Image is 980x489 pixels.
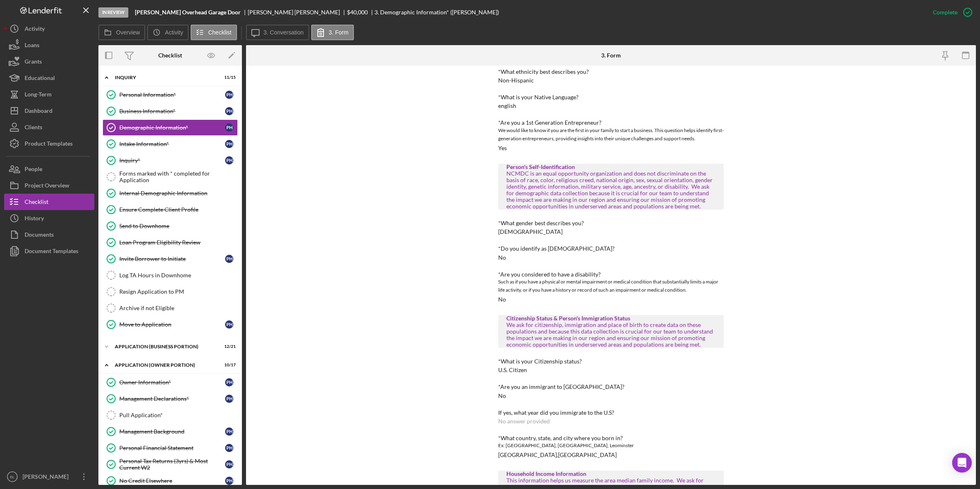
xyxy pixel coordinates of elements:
[25,70,55,88] div: Educational
[25,135,73,154] div: Product Templates
[119,91,225,98] div: Personal Information*
[498,145,507,151] div: Yes
[103,218,238,234] a: Send to Downhome
[119,157,225,164] div: Inquiry*
[225,460,233,468] div: p h
[498,278,724,294] div: Such as if you have a physical or mental impairment or medical condition that substantially limit...
[115,344,215,349] div: APPLICATION (BUSINESS PORTION)
[506,170,716,210] div: NCMDC is an equal opportunity organization and does not discriminate on the basis of race, color,...
[498,452,617,458] div: [GEOGRAPHIC_DATA],[GEOGRAPHIC_DATA]
[103,185,238,201] a: Internal Demographic Information
[498,441,724,450] div: Ex: [GEOGRAPHIC_DATA], [GEOGRAPHIC_DATA], Leominster
[498,296,506,303] div: No
[506,471,716,477] div: Household Income Information
[498,103,516,109] div: english
[103,456,238,473] a: Personal Tax Returns (3yrs) & Most Current W2ph
[4,226,94,243] a: Documents
[225,320,233,329] div: p h
[498,367,527,373] div: U.S. Citizen
[103,374,238,391] a: Owner Information*ph
[119,124,225,131] div: Demographic Information*
[25,86,52,105] div: Long-Term
[4,177,94,194] button: Project Overview
[25,226,54,245] div: Documents
[4,210,94,226] button: History
[498,358,724,365] div: *What is your Citizenship status?
[25,53,42,72] div: Grants
[498,119,724,126] div: *Are you a 1st Generation Entrepreneur?
[103,169,238,185] a: Forms marked with * completed for Application
[374,9,499,16] div: 3. Demographic Information* ([PERSON_NAME])
[4,53,94,70] button: Grants
[4,21,94,37] button: Activity
[119,256,225,262] div: Invite Borrower to Initiate
[147,25,188,40] button: Activity
[119,206,237,213] div: Ensure Complete Client Profile
[221,344,236,349] div: 12 / 21
[225,477,233,485] div: p h
[191,25,237,40] button: Checklist
[225,427,233,436] div: p h
[933,4,957,21] div: Complete
[498,393,506,399] div: No
[115,75,215,80] div: INQUIRY
[4,468,94,485] button: BL[PERSON_NAME]
[4,161,94,177] button: People
[98,7,128,18] div: In Review
[225,395,233,403] div: p h
[498,245,724,252] div: *Do you identify as [DEMOGRAPHIC_DATA]?
[115,363,215,368] div: APPLICATION (OWNER PORTION)
[4,194,94,210] button: Checklist
[329,29,349,36] label: 3. Form
[4,86,94,103] button: Long-Term
[506,322,716,348] div: We ask for citizenship, immigration and place of birth to create data on these populations and be...
[119,412,237,418] div: Pull Application*
[25,177,69,196] div: Project Overview
[498,69,724,75] div: *What ethnicity best describes you?
[25,37,39,55] div: Loans
[103,234,238,251] a: Loan Program Eligibility Review
[119,272,237,279] div: Log TA Hours in Downhome
[4,243,94,259] button: Document Templates
[225,255,233,263] div: p h
[25,103,52,121] div: Dashboard
[498,384,724,390] div: *Are you an immigrant to [GEOGRAPHIC_DATA]?
[25,21,45,39] div: Activity
[119,288,237,295] div: Resign Application to PM
[119,141,225,147] div: Intake Information*
[246,25,309,40] button: 3. Conversation
[925,4,976,21] button: Complete
[4,70,94,86] button: Educational
[103,103,238,119] a: Business Information*ph
[601,52,621,59] div: 3. Form
[225,107,233,115] div: p h
[347,9,368,16] span: $40,000
[225,156,233,165] div: p h
[208,29,232,36] label: Checklist
[103,300,238,316] a: Archive if not Eligible
[25,243,78,261] div: Document Templates
[498,77,534,84] div: Non-Hispanic
[25,161,42,179] div: People
[103,283,238,300] a: Resign Application to PM
[498,418,550,425] div: No answer provided
[221,363,236,368] div: 10 / 17
[119,445,225,451] div: Personal Financial Statement
[158,52,182,59] div: Checklist
[103,423,238,440] a: Management Backgroundph
[4,119,94,135] a: Clients
[103,251,238,267] a: Invite Borrower to Initiateph
[498,254,506,261] div: No
[4,135,94,152] button: Product Templates
[952,453,972,473] div: Open Intercom Messenger
[103,136,238,152] a: Intake Information*ph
